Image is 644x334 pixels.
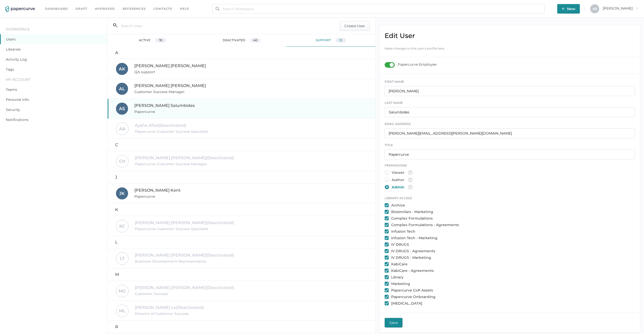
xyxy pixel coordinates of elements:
span: K C [119,224,125,229]
span: A L [119,86,125,91]
span: Director of Customer Success [135,311,190,316]
span: QA support [134,70,156,74]
label: Infusion Tech [391,229,415,234]
span: New [562,4,575,14]
label: Complex Formulations - Agreements [391,223,459,227]
label: Library [391,275,404,279]
div: Author [385,178,404,182]
span: [PERSON_NAME] Kent [134,188,181,193]
button: Save [385,318,403,327]
label: [MEDICAL_DATA] [391,301,422,306]
span: A S [119,106,125,111]
span: Save [389,318,398,327]
div: Admin [385,185,404,190]
a: AS[PERSON_NAME] SalumbidesPapercurve [108,99,376,119]
span: M G [118,288,126,294]
label: IV DRUGS [391,242,409,247]
div: LIBRARY ACCESS [385,196,635,200]
img: tooltip-default.0a89c667.svg [408,178,412,182]
span: [PERSON_NAME] [603,6,639,11]
div: active [108,34,197,47]
span: TITLE [385,143,393,147]
a: Approved [95,6,115,12]
span: A K [119,66,125,71]
span: [PERSON_NAME] [PERSON_NAME] [134,83,206,88]
input: Search User [117,21,297,31]
i: arrow_right [635,6,639,10]
a: Libraries [6,47,21,52]
span: 12 [339,38,342,42]
div: help [180,6,189,12]
label: Complex Formulations [391,216,433,221]
span: EMAIL ADDRESS [385,122,411,126]
a: JK[PERSON_NAME] KentPapercurve [108,184,376,203]
span: [PERSON_NAME] Salumbides [134,103,195,108]
a: CH[PERSON_NAME] [PERSON_NAME](Deactivated)Papercurve Customer Success Manager [108,151,376,171]
img: tooltip-default.0a89c667.svg [408,171,412,175]
div: M [108,268,376,281]
span: 19 [159,38,162,42]
img: tooltip-default.0a89c667.svg [408,185,412,189]
a: MG[PERSON_NAME] [PERSON_NAME](Deactivated)Customer Success [108,281,376,301]
input: Search Workspace [212,4,545,14]
span: [PERSON_NAME] Le (Deactivated) [135,305,204,310]
img: papercurve-logo-colour.7244d18c.svg [5,6,35,12]
a: ML[PERSON_NAME] Le(Deactivated)Director of Customer Success [108,301,376,321]
div: C [108,139,376,151]
span: Papercurve Customer Success Manager [135,162,208,166]
label: Archive [391,203,405,207]
a: KC[PERSON_NAME] [PERSON_NAME](Deactivated)Papercurve Customer Success Specialist [108,216,376,236]
a: Teams [6,87,17,92]
div: L [108,236,376,248]
div: K [108,203,376,216]
h2: Edit User [385,31,635,40]
label: KabiCare - Agreements [391,268,434,273]
span: Papercurve [134,194,156,199]
a: Create User [340,23,370,28]
label: KabiCare [391,262,408,266]
a: AAAysha Afzal(Deactivated)Papercurve Customer Success Specialist [108,119,376,139]
a: Tags [6,67,14,72]
span: A A [119,126,126,131]
span: Business Development Representative [135,259,207,264]
div: support [286,34,375,47]
input: you@company.com [385,128,635,138]
a: AK[PERSON_NAME] [PERSON_NAME]QA support [108,59,376,79]
span: L T [120,256,125,261]
a: Dashboard [45,6,68,12]
span: Customer Success Manager [134,90,186,94]
span: LAST NAME [385,101,403,105]
span: Papercurve [134,109,156,114]
div: Permissions [385,163,635,167]
span: C H [119,159,126,164]
a: Activity Log [6,57,27,62]
label: IV DRUGS - Marketing [391,255,431,260]
a: Users [6,37,16,41]
span: Aysha Afzal (Deactivated) [135,123,186,128]
input: Mary [385,86,635,96]
div: deactivated [197,34,286,47]
span: [PERSON_NAME] [PERSON_NAME] (Deactivated) [135,285,234,290]
button: New [557,4,580,14]
img: search.bf03fe8b.svg [216,7,220,11]
label: Infusion Tech - Marketing [391,236,437,240]
a: Security [6,107,20,112]
input: Medical Writer [385,149,635,159]
a: AL[PERSON_NAME] [PERSON_NAME]Customer Success Manager [108,79,376,99]
div: Viewer [385,170,405,175]
button: Create User [340,21,370,31]
div: J [108,171,376,184]
input: Smith [385,107,635,117]
span: FIRST NAME [385,80,404,83]
span: Create User [344,21,365,30]
a: LT[PERSON_NAME] [PERSON_NAME](Deactivated)Business Development Representative [108,248,376,268]
a: Personal Info [6,97,29,102]
a: Notifications [6,117,28,122]
label: Marketing [391,281,410,286]
span: Papercurve Customer Success Specialist [135,129,209,134]
label: Papercurve GxP Assets [391,288,433,293]
a: References [123,6,146,12]
span: [PERSON_NAME] [PERSON_NAME] (Deactivated) [135,220,234,225]
span: J K [119,191,125,196]
span: [PERSON_NAME] [PERSON_NAME] (Deactivated) [135,253,234,258]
